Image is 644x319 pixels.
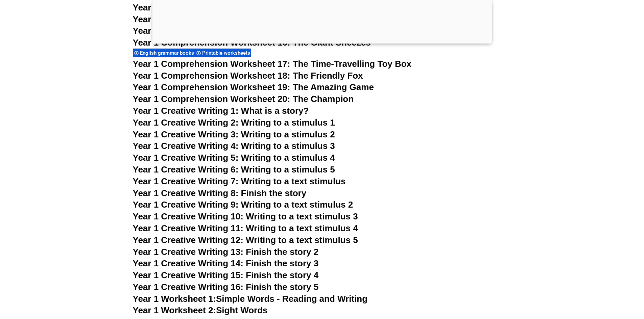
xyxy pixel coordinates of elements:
[133,71,363,81] a: Year 1 Comprehension Worksheet 18: The Friendly Fox
[133,59,412,69] a: Year 1 Comprehension Worksheet 17: The Time-Travelling Toy Box
[133,211,358,221] a: Year 1 Creative Writing 10: Writing to a text stimulus 3
[133,235,358,245] a: Year 1 Creative Writing 12: Writing to a text stimulus 5
[133,188,307,198] a: Year 1 Creative Writing 8: Finish the story
[133,270,319,280] a: Year 1 Creative Writing 15: Finish the story 4
[133,94,354,104] a: Year 1 Comprehension Worksheet 20: The Champion
[133,117,335,128] a: Year 1 Creative Writing 2: Writing to a stimulus 1
[133,141,335,151] a: Year 1 Creative Writing 4: Writing to a stimulus 3
[133,200,353,210] a: Year 1 Creative Writing 9: Writing to a text stimulus 2
[133,2,387,12] a: Year 1 Comprehension Worksheet 13: Underwater Adventure
[133,48,195,57] div: English grammar books
[195,48,251,57] div: Printable worksheets
[133,294,368,304] a: Year 1 Worksheet 1:Simple Words - Reading and Writing
[133,294,216,304] span: Year 1 Worksheet 1:
[133,258,319,268] a: Year 1 Creative Writing 14: Finish the story 3
[133,26,381,36] a: Year 1 Comprehension Worksheet 15: The Music of Dreams
[531,243,644,319] iframe: Chat Widget
[133,176,346,186] a: Year 1 Creative Writing 7: Writing to a text stimulus
[133,129,335,139] a: Year 1 Creative Writing 3: Writing to a stimulus 2
[133,14,466,24] a: Year 1 Comprehension Worksheet 14: The Curious Case of the Missing Cookies
[140,50,196,56] span: English grammar books
[133,106,309,116] a: Year 1 Creative Writing 1: What is a story?
[133,282,319,292] a: Year 1 Creative Writing 16: Finish the story 5
[202,50,252,56] span: Printable worksheets
[133,37,371,48] a: Year 1 Comprehension Worksheet 16: The Giant Sneezes
[133,305,216,315] span: Year 1 Worksheet 2:
[133,164,335,175] a: Year 1 Creative Writing 6: Writing to a stimulus 5
[133,305,268,315] a: Year 1 Worksheet 2:Sight Words
[133,82,374,92] a: Year 1 Comprehension Worksheet 19: The Amazing Game
[133,223,358,233] a: Year 1 Creative Writing 11: Writing to a text stimulus 4
[133,247,319,257] a: Year 1 Creative Writing 13: Finish the story 2
[133,153,335,163] a: Year 1 Creative Writing 5: Writing to a stimulus 4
